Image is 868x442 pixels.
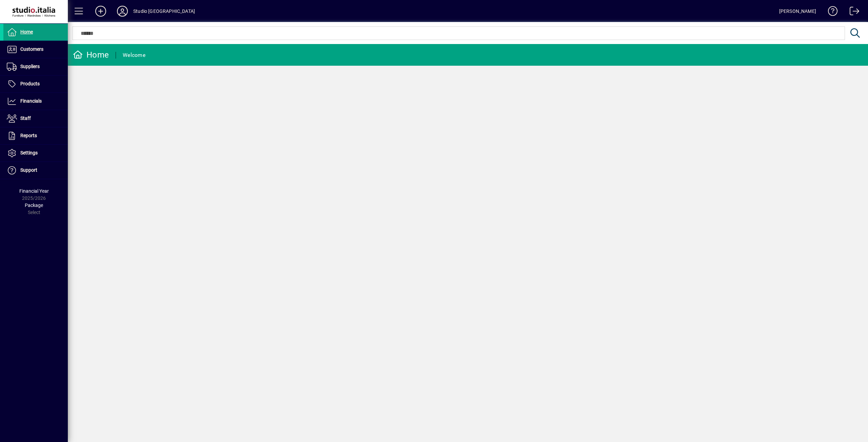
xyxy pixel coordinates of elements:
span: Package [25,203,43,208]
a: Financials [3,93,68,110]
a: Products [3,76,68,92]
div: Home [73,49,109,60]
a: Staff [3,110,68,127]
a: Knowledge Base [823,1,838,23]
a: Settings [3,145,68,162]
button: Add [90,5,112,17]
span: Customers [20,46,43,52]
span: Reports [20,133,37,138]
div: [PERSON_NAME] [779,6,816,17]
span: Staff [20,115,31,121]
a: Reports [3,127,68,144]
span: Financial Year [19,188,49,194]
span: Financials [20,98,42,104]
a: Suppliers [3,58,68,75]
div: Studio [GEOGRAPHIC_DATA] [133,6,195,17]
div: Welcome [123,50,145,61]
span: Settings [20,150,38,155]
span: Support [20,167,37,173]
a: Logout [845,1,860,23]
a: Support [3,162,68,179]
span: Products [20,81,40,86]
button: Profile [112,5,133,17]
span: Suppliers [20,64,40,69]
a: Customers [3,41,68,58]
span: Home [20,29,33,35]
